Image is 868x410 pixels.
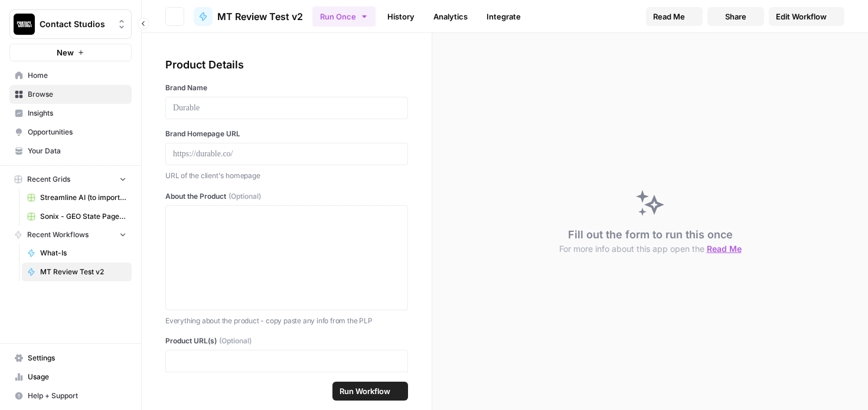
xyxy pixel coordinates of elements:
a: Your Data [9,142,132,160]
span: Opportunities [28,127,126,137]
span: Recent Grids [27,174,70,185]
a: MT Review Test v2 [22,263,132,281]
button: Workspace: Contact Studios [9,9,132,39]
a: Opportunities [9,123,132,142]
a: What-Is [22,244,132,263]
a: Streamline AI (to import) - Streamline AI Import.csv [22,188,132,207]
span: Streamline AI (to import) - Streamline AI Import.csv [40,192,126,203]
a: Analytics [426,7,475,26]
label: Product URL(s) [165,336,408,346]
span: Your Data [28,146,126,156]
span: What-Is [40,248,126,258]
span: Usage [28,372,126,382]
a: History [380,7,422,26]
label: Brand Homepage URL [165,129,408,139]
button: New [9,44,132,61]
span: Read Me [653,11,685,22]
button: Recent Grids [9,170,132,188]
a: Home [9,66,132,85]
a: Sonix - GEO State Pages Grid [22,207,132,226]
span: Browse [28,89,126,100]
p: URL of the client's homepage [165,170,408,182]
img: Contact Studios Logo [14,14,35,35]
a: MT Review Test v2 [194,7,303,26]
div: Product Details [165,57,408,73]
a: Insights [9,104,132,123]
a: Edit Workflow [769,7,844,26]
span: (Optional) [219,336,252,346]
span: (Optional) [229,191,261,202]
button: Share [707,7,764,26]
label: Brand Name [165,83,408,93]
span: Help + Support [28,391,126,401]
span: Insights [28,108,126,119]
span: Settings [28,353,126,363]
span: New [57,47,74,58]
span: Contact Studios [40,18,111,30]
p: Everything about the product - copy paste any info from the PLP [165,315,408,327]
span: MT Review Test v2 [217,9,303,24]
span: Home [28,70,126,81]
button: For more info about this app open the Read Me [559,243,742,255]
button: Run Once [312,6,376,27]
span: Edit Workflow [776,11,827,22]
a: Usage [9,368,132,386]
span: Recent Workflows [27,229,89,240]
span: Run Workflow [340,385,390,397]
button: Read Me [646,7,703,26]
a: Integrate [479,7,528,26]
button: Help + Support [9,386,132,405]
button: Recent Workflows [9,226,132,244]
span: Read Me [707,244,742,254]
button: Run Workflow [332,382,408,401]
label: About the Product [165,191,408,202]
a: Settings [9,349,132,368]
span: Sonix - GEO State Pages Grid [40,211,126,222]
span: Share [725,11,746,22]
a: Browse [9,85,132,104]
span: MT Review Test v2 [40,267,126,277]
div: Fill out the form to run this once [559,227,742,255]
